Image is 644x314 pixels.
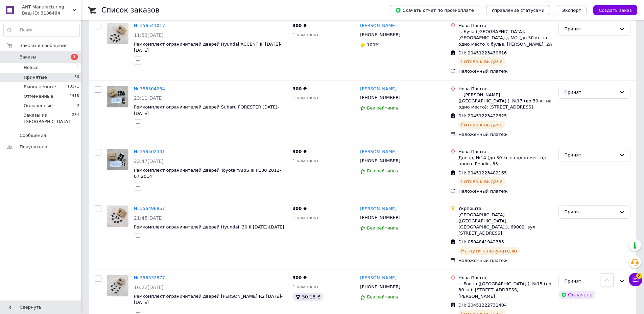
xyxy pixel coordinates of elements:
span: Оплаченные [24,103,53,109]
a: Ремкомплект ограничителей дверей Hyundai i30 II [DATE]-[DATE] [134,224,284,230]
button: Чат с покупателем8 [629,273,642,286]
div: Укрпошта [458,206,553,212]
input: Поиск [4,24,79,36]
div: Готово к выдаче [458,121,505,129]
span: Новые [24,65,39,71]
span: [PHONE_NUMBER] [360,32,400,37]
div: Наложенный платеж [458,258,553,264]
span: 1 комплект [292,215,319,220]
div: Наложенный платеж [458,68,553,74]
span: ЭН: 20451223482165 [458,170,507,175]
div: Готово к выдаче [458,57,505,66]
div: г. Буча ([GEOGRAPHIC_DATA], [GEOGRAPHIC_DATA].), №2 (до 30 кг на одно место ): бульв. [PERSON_NAM... [458,29,553,47]
span: 254 [72,112,79,124]
span: Заказы [20,54,36,60]
div: [GEOGRAPHIC_DATA] ([GEOGRAPHIC_DATA], [GEOGRAPHIC_DATA].), 69002, вул. [STREET_ADDRESS] [458,212,553,237]
span: 1 [77,65,79,71]
a: № 356496957 [134,206,165,211]
a: Ремкомплект ограничителей дверей Hyundai ACCENT III [DATE]-[DATE] [134,42,282,53]
div: Нова Пошта [458,275,553,281]
span: 21:45[DATE] [134,215,164,221]
div: г. Ровно ([GEOGRAPHIC_DATA].), №15 (до 30 кг): [STREET_ADDRESS][PERSON_NAME] [458,281,553,299]
img: Фото товару [107,206,128,227]
a: [PERSON_NAME] [360,206,397,212]
a: Ремкомплект ограничителей дверей Subaru FORESTER [DATE]-[DATE] [134,104,279,116]
span: [PHONE_NUMBER] [360,215,400,220]
div: Принят [564,89,617,96]
div: Принят [564,278,617,285]
span: 8 [636,273,642,279]
span: Сообщения [20,132,46,139]
span: Заказы из [GEOGRAPHIC_DATA] [24,112,72,124]
span: 1418 [70,93,79,99]
button: Экспорт [557,5,587,15]
span: 300 ₴ [292,149,307,154]
span: Без рейтинга [367,105,398,111]
button: Создать заказ [593,5,637,15]
img: Фото товару [107,149,128,170]
span: Управление статусами [492,8,545,13]
span: Заказы и сообщения [20,43,68,49]
a: Фото товару [107,275,128,296]
span: 300 ₴ [292,206,307,211]
a: № 356502331 [134,149,165,154]
span: [PHONE_NUMBER] [360,95,400,100]
h1: Список заказов [101,6,160,14]
div: Нова Пошта [458,149,553,155]
span: 300 ₴ [292,275,307,280]
span: Без рейтинга [367,294,398,299]
span: [PHONE_NUMBER] [360,284,400,289]
div: Принят [564,26,617,33]
a: Фото товару [107,86,128,107]
span: [PHONE_NUMBER] [360,158,400,163]
span: 1 комплект [292,158,319,163]
a: [PERSON_NAME] [360,275,397,281]
button: Управление статусами [486,5,550,15]
span: 1 [71,54,78,60]
a: [PERSON_NAME] [360,86,397,92]
div: Принят [564,209,617,216]
div: Нова Пошта [458,23,553,29]
span: 22:47[DATE] [134,159,164,164]
span: Скачать отчет по пром-оплате [395,7,474,13]
div: Нова Пошта [458,86,553,92]
span: 23:11[DATE] [134,95,164,101]
a: Ремкомплект ограничителей дверей Toyota YARIS III P130 2011-07.2014 [134,168,281,179]
span: Без рейтинга [367,225,398,231]
span: 1 комплект [292,95,319,100]
div: г. [PERSON_NAME] ([GEOGRAPHIC_DATA].), №17 (до 30 кг на одно место): [STREET_ADDRESS] [458,92,553,111]
div: На пути к получателю [458,247,520,255]
button: Скачать отчет по пром-оплате [390,5,479,15]
div: Наложенный платеж [458,131,553,138]
img: Фото товару [107,275,128,296]
a: [PERSON_NAME] [360,23,397,29]
div: Днепр, №14 (до 30 кг на одно место): просп. Героїв, 33 [458,155,553,167]
span: Покупатели [20,144,47,150]
span: Создать заказ [599,8,632,13]
div: Готово к выдаче [458,177,505,186]
span: Выполненные [24,84,56,90]
a: № 356504284 [134,86,165,91]
div: Ваш ID: 3186484 [22,10,81,16]
span: ЭН: 20451223422625 [458,113,507,118]
span: 11:53[DATE] [134,32,164,38]
a: № 356541017 [134,23,165,28]
span: 13371 [67,84,79,90]
img: Фото товару [107,23,128,44]
span: Экспорт [562,8,581,13]
a: Фото товару [107,206,128,227]
a: Фото товару [107,149,128,170]
span: 100% [367,42,379,47]
div: Оплачено [558,291,595,299]
span: ЭН: 0504841942335 [458,239,504,244]
div: Принят [564,152,617,159]
span: 0 [77,103,79,109]
a: Ремкомплект ограничителей дверей [PERSON_NAME] R2 [DATE]-[DATE] [134,294,283,305]
span: 16:22[DATE] [134,285,164,290]
span: Без рейтинга [367,168,398,173]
